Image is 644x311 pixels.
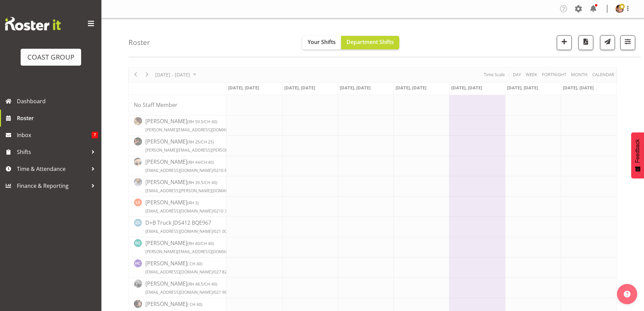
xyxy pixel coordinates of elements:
[17,181,88,191] span: Finance & Reporting
[17,147,88,157] span: Shifts
[347,38,394,46] span: Department Shifts
[17,164,88,174] span: Time & Attendance
[5,17,61,30] img: Rosterit website logo
[302,36,341,49] button: Your Shifts
[616,5,624,13] img: mark-phillipse6af51212f3486541d32afe5cb767b3e.png
[17,130,92,140] span: Inbox
[17,96,98,106] span: Dashboard
[620,35,635,50] button: Filter Shifts
[635,139,641,163] span: Feedback
[557,35,572,50] button: Add a new shift
[27,52,74,62] div: COAST GROUP
[578,35,593,50] button: Download a PDF of the roster according to the set date range.
[128,39,150,46] h4: Roster
[600,35,615,50] button: Send a list of all shifts for the selected filtered period to all rostered employees.
[624,291,630,297] img: help-xxl-2.png
[631,132,644,178] button: Feedback - Show survey
[92,132,98,138] span: 7
[308,38,336,46] span: Your Shifts
[341,36,399,49] button: Department Shifts
[17,113,98,123] span: Roster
